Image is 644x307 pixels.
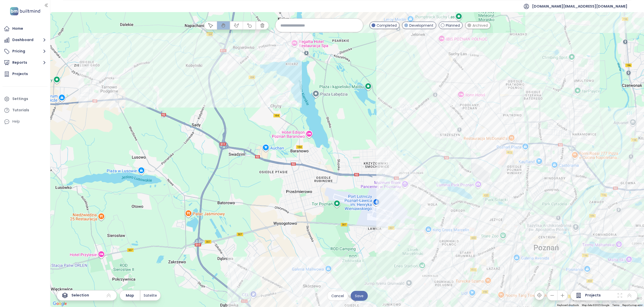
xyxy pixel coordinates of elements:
[3,24,48,34] a: Home
[144,293,157,298] span: Satelite
[52,300,68,307] a: Open this area in Google Maps (opens a new window)
[12,96,28,102] div: Settings
[120,290,140,300] button: Map
[3,35,48,45] button: Dashboard
[52,300,68,307] img: Google
[3,94,48,104] a: Settings
[355,293,364,299] span: Save
[377,23,397,28] span: Completed
[3,58,48,68] button: Reports
[585,292,601,298] span: Projects
[12,107,29,113] div: Tutorials
[71,292,89,298] span: Selection
[612,304,619,306] a: Terms (opens in new tab)
[12,118,20,125] div: Help
[351,291,368,301] button: Save
[622,304,642,306] a: Report a map error
[472,23,488,28] span: Archived
[12,71,28,77] div: Projects
[12,25,23,32] div: Home
[3,117,48,127] div: Help
[3,105,48,115] a: Tutorials
[557,303,579,307] button: Keyboard shortcuts
[446,23,460,28] span: Planned
[327,291,348,301] button: Cancel
[9,6,42,16] img: logo
[126,293,134,298] span: Map
[3,69,48,79] a: Projects
[582,304,609,306] span: Map data ©2025 Google
[140,290,160,300] button: Satelite
[409,23,433,28] span: Development
[532,0,627,12] span: [DOMAIN_NAME][EMAIL_ADDRESS][DOMAIN_NAME]
[3,46,48,56] button: Pricing
[331,293,344,299] span: Cancel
